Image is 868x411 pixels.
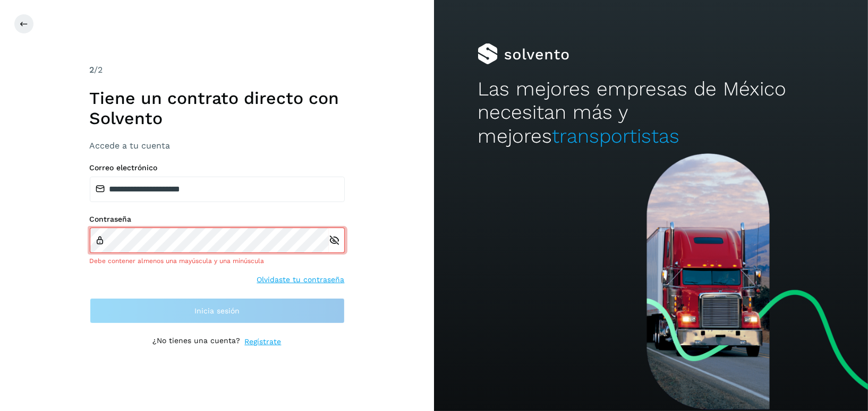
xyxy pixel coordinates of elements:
[90,215,345,224] label: Contraseña
[245,336,282,347] a: Regístrate
[90,88,345,129] h1: Tiene un contrato directo con Solvento
[90,65,95,75] span: 2
[90,141,345,151] h3: Accede a tu cuenta
[478,77,825,148] h2: Las mejores empresas de México necesitan más y mejores
[153,336,241,347] p: ¿No tienes una cuenta?
[552,125,679,147] span: transportistas
[257,274,345,285] a: Olvidaste tu contraseña
[194,307,240,314] span: Inicia sesión
[90,298,345,323] button: Inicia sesión
[90,64,345,76] div: /2
[90,163,345,172] label: Correo electrónico
[90,256,345,266] div: Debe contener almenos una mayúscula y una minúscula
